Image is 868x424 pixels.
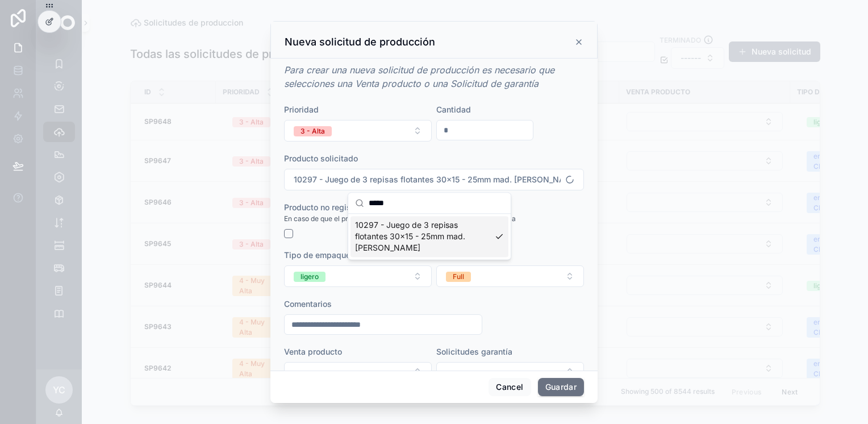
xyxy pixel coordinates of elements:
span: 10297 - Juego de 3 repisas flotantes 30x15 - 25mm mad. [PERSON_NAME] [355,219,490,253]
em: Para crear una nueva solicitud de producción es necesario que selecciones una Venta producto o un... [284,64,554,89]
button: Select Button [436,265,584,287]
div: Suggestions [348,214,511,259]
button: Cancel [489,378,531,396]
span: Tipo de empaque [284,250,350,260]
button: Select Button [284,362,432,381]
span: Producto solicitado [284,153,358,163]
button: Select Button [284,120,432,142]
button: Select Button [284,169,584,190]
h3: Nueva solicitud de producción [285,35,435,49]
div: 3 - Alta [301,126,325,136]
button: Guardar [538,378,584,396]
span: Comentarios [284,299,332,309]
span: Cantidad [436,105,471,114]
span: En caso de que el producto no esté en la lista anterior, marca esta casilla [284,214,516,223]
div: ligero [301,272,319,282]
span: Producto no registrado [284,202,371,212]
span: Solicitudes garantía [436,347,512,356]
div: Full [453,272,464,282]
button: Select Button [436,362,584,381]
span: Prioridad [284,105,319,114]
span: Venta producto [284,347,342,356]
span: 10297 - Juego de 3 repisas flotantes 30x15 - 25mm mad. [PERSON_NAME] [294,174,561,185]
button: Select Button [284,265,432,287]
